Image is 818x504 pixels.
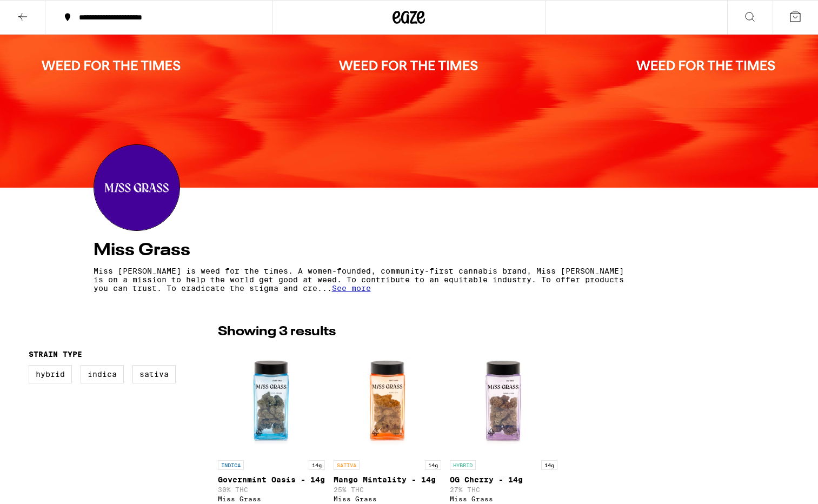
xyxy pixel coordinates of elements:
p: Showing 3 results [218,323,336,341]
p: 14g [425,460,441,470]
div: Miss Grass [334,495,441,502]
p: 30% THC [218,486,325,493]
h4: Miss Grass [94,242,725,259]
p: HYBRID [450,460,476,470]
p: 27% THC [450,486,557,493]
label: Sativa [132,365,176,383]
div: Miss Grass [218,495,325,502]
img: Miss Grass - Governmint Oasis - 14g [218,347,325,455]
p: INDICA [218,460,244,470]
p: 25% THC [334,486,441,493]
img: Miss Grass - OG Cherry - 14g [450,347,557,455]
label: Indica [81,365,124,383]
legend: Strain Type [29,350,82,359]
img: Miss Grass logo [94,145,179,230]
p: OG Cherry - 14g [450,475,557,484]
p: 14g [309,460,325,470]
label: Hybrid [29,365,72,383]
img: Miss Grass - Mango Mintality - 14g [334,347,441,455]
p: Governmint Oasis - 14g [218,475,325,484]
p: SATIVA [334,460,360,470]
div: Miss Grass [450,495,557,502]
p: Miss [PERSON_NAME] is weed for the times. A women-founded, community-first cannabis brand, Miss [... [94,267,630,293]
p: 14g [541,460,557,470]
span: See more [332,284,371,293]
p: Mango Mintality - 14g [334,475,441,484]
